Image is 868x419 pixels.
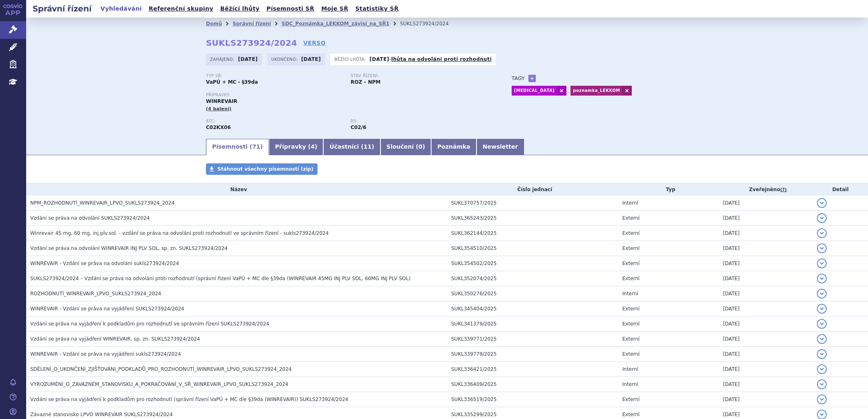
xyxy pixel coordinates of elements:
button: detail [817,259,827,268]
strong: SUKLS273924/2024 [206,38,297,48]
strong: ROZ – NPM [351,79,380,85]
strong: SOTATERCEPT [206,125,231,130]
td: [DATE] [719,286,813,301]
strong: sotatercept [351,125,366,130]
a: Sloučení (0) [380,139,431,155]
td: [DATE] [719,241,813,256]
strong: [DATE] [301,56,321,62]
span: Externí [622,336,640,342]
button: detail [817,198,827,208]
p: RS: [351,119,487,124]
td: SUKL336519/2025 [447,392,618,407]
span: Vzdání se práva na odvolání SUKLS273924/2024 [30,215,150,221]
span: WINREVAIR - Vzdání se práva na vyjádření SUKLS273924/2024 [30,306,184,312]
p: Přípravky: [206,93,495,98]
a: poznamka_LEKKOM [570,86,622,96]
button: detail [817,319,827,329]
button: detail [817,213,827,223]
button: detail [817,228,827,238]
td: [DATE] [719,301,813,316]
span: Zahájeno: [210,56,236,62]
span: Externí [622,321,640,327]
span: Winrevair 45 mg, 60 mg, inj.plv.sol. - vzdání se práva na odvolání proti rozhodnutí ve správním ř... [30,230,329,236]
td: SUKL354510/2025 [447,241,618,256]
a: Účastníci (11) [323,139,380,155]
span: Stáhnout všechny písemnosti (zip) [217,166,313,172]
td: SUKL365243/2025 [447,211,618,226]
td: SUKL350276/2025 [447,286,618,301]
strong: VaPÚ + MC - §39da [206,79,258,85]
td: SUKL345404/2025 [447,301,618,316]
p: Stav řízení: [351,74,487,78]
td: [DATE] [719,316,813,332]
td: SUKL336409/2025 [447,377,618,392]
a: Domů [206,21,222,27]
abbr: (?) [780,187,787,193]
span: 11 [364,143,371,150]
li: SUKLS273924/2024 [400,18,459,30]
th: Typ [618,183,719,196]
button: detail [817,364,827,374]
span: VYROZUMĚNÍ_O_ZÁVAZNÉM_STANOVISKU_A_POKRAČOVÁNÍ_V_SŘ_WINREVAIR_LPVO_SUKLS273924_2024 [30,381,288,387]
button: detail [817,349,827,359]
h3: Tagy [512,74,525,83]
a: Poznámka [431,139,477,155]
span: Externí [622,397,640,402]
p: ATC: [206,119,342,124]
td: SUKL352074/2025 [447,271,618,286]
td: [DATE] [719,392,813,407]
span: Vzdání se práva na vyjádření WINREVAIR, sp. zn. SUKLS273924/2024 [30,336,200,342]
span: WINREVAIR - Vzdání se práva na odvolání sukls273924/2024 [30,261,179,266]
span: NPM_ROZHODNUTÍ_WINREVAIR_LPVO_SUKLS273924_2024 [30,200,174,206]
th: Detail [813,183,868,196]
span: Externí [622,245,640,251]
span: Interní [622,381,638,387]
strong: [DATE] [369,56,389,62]
span: Vzdání se práva na vyjádření k podkladům pro rozhodnutí (správní řízení VaPÚ + MC dle §39da (WINR... [30,397,348,402]
span: Interní [622,200,638,206]
p: Typ SŘ: [206,74,342,78]
a: SDC_Poznámka_LEKKOM_závisí_na_SŘ1 [282,21,389,27]
span: Interní [622,291,638,296]
span: 0 [418,143,423,150]
strong: [DATE] [238,56,258,62]
a: Vyhledávání [98,3,144,14]
p: - [369,56,492,62]
span: SUKLS273924/2024 – Vzdání se práva na odvolání proti rozhodnutí (správní řízení VaPÚ + MC dle §39... [30,276,411,281]
td: [DATE] [719,271,813,286]
td: [DATE] [719,362,813,377]
span: Běžící lhůta: [334,56,367,62]
span: WINREVAIR [206,98,237,104]
span: Interní [622,366,638,372]
td: [DATE] [719,347,813,362]
span: Vzdání se práva na vyjádření k podkladům pro rozhodnutí ve správním řízení SUKLS273924/2024 [30,321,269,327]
span: 71 [252,143,260,150]
span: SDĚLENÍ_O_UKONČENÍ_ZJIŠŤOVÁNÍ_PODKLADŮ_PRO_ROZHODNUTÍ_WINREVAIR_LPVO_SUKLS273924_2024 [30,366,292,372]
a: Běžící lhůty [218,3,262,14]
span: WINREVAIR - Vzdání se práva na vyjádření sukls273924/2024 [30,351,181,357]
button: detail [817,289,827,299]
button: detail [817,243,827,253]
a: VERSO [303,39,326,47]
a: Referenční skupiny [146,3,216,14]
a: + [528,75,536,82]
td: [DATE] [719,226,813,241]
td: [DATE] [719,211,813,226]
td: SUKL339771/2025 [447,332,618,347]
span: Externí [622,230,640,236]
h2: Správní řízení [26,3,98,14]
button: detail [817,304,827,314]
a: Newsletter [477,139,524,155]
a: lhůta na odvolání proti rozhodnutí [391,56,492,62]
a: Přípravky (4) [269,139,323,155]
span: (4 balení) [206,106,232,111]
span: Externí [622,215,640,221]
td: SUKL370757/2025 [447,196,618,211]
a: Písemnosti (71) [206,139,269,155]
span: Externí [622,261,640,266]
th: Zveřejněno [719,183,813,196]
td: SUKL341379/2025 [447,316,618,332]
span: Vzdání se práva na odvolání WINREVAIR INJ PLV SOL, sp. zn. SUKLS273924/2024 [30,245,228,251]
span: 4 [311,143,315,150]
td: [DATE] [719,377,813,392]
